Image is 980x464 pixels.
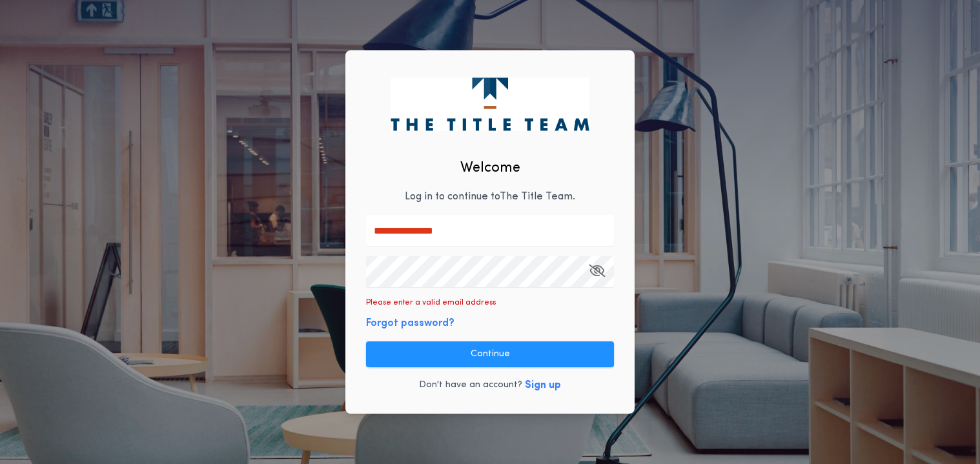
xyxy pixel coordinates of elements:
p: Please enter a valid email address [366,298,496,308]
button: Forgot password? [366,316,454,331]
p: Log in to continue to The Title Team . [405,189,575,205]
h2: Welcome [460,157,520,179]
button: Continue [366,341,614,367]
button: Sign up [525,378,561,393]
p: Don't have an account? [419,379,522,392]
img: logo [391,77,589,130]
